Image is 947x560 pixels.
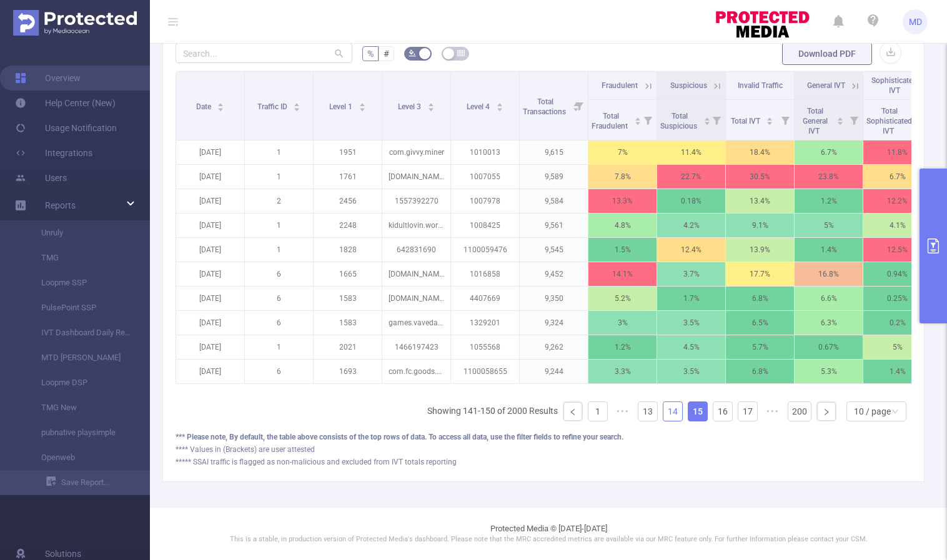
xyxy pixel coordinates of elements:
a: Openweb [25,445,135,470]
p: 2248 [314,214,382,237]
p: 3.5% [657,311,725,335]
p: 6.3% [795,311,863,335]
li: 200 [788,401,811,421]
p: 6.5% [726,311,794,335]
p: 1.4% [863,360,931,383]
p: 2021 [314,335,382,359]
span: MD [909,9,922,34]
p: 9,589 [520,165,588,189]
p: 3.7% [657,262,725,286]
p: [DATE] [176,360,244,383]
input: Search... [176,43,352,63]
p: 23.8% [795,165,863,189]
p: 0.2% [863,311,931,335]
img: Protected Media [13,10,137,36]
p: 1007055 [451,165,519,189]
span: Total Sophisticated IVT [866,107,912,135]
p: 11.4% [657,140,725,164]
p: 1951 [314,140,382,164]
span: Suspicious [670,81,707,90]
p: [DOMAIN_NAME] [382,262,450,286]
p: 1010013 [451,140,519,164]
p: 6 [245,360,313,383]
li: Previous Page [563,401,583,421]
p: 1665 [314,262,382,286]
i: icon: caret-down [359,106,365,110]
p: 1583 [314,311,382,335]
p: 5.7% [726,335,794,359]
p: 4407669 [451,287,519,310]
a: 16 [713,402,732,421]
p: [DATE] [176,335,244,359]
p: 12.5% [863,238,931,262]
span: Total Fraudulent [592,112,630,130]
p: 6.7% [795,140,863,164]
p: 9,545 [520,238,588,262]
li: Next 5 Pages [763,401,783,421]
div: Sort [496,101,503,109]
li: 16 [713,401,733,421]
p: 3.5% [657,360,725,383]
i: icon: left [569,408,577,416]
p: 1055568 [451,335,519,359]
p: 9,561 [520,214,588,237]
p: games.vaveda.militaryoverturn [382,311,450,335]
i: Filter menu [845,100,863,140]
p: 6.6% [795,287,863,310]
p: 9,350 [520,287,588,310]
i: icon: bg-colors [409,49,416,57]
a: Overview [15,66,81,91]
span: Sophisticated IVT [871,76,917,95]
p: 4.1% [863,214,931,237]
i: icon: table [457,49,465,57]
p: 1.4% [795,238,863,262]
button: Download PDF [782,42,872,65]
span: Level 3 [398,102,423,111]
p: 1016858 [451,262,519,286]
p: 7% [588,140,657,164]
p: 17.7% [726,262,794,286]
p: 4.2% [657,214,725,237]
i: icon: caret-up [427,101,434,105]
p: 6 [245,287,313,310]
span: Total General IVT [803,107,828,135]
p: 13.3% [588,189,657,213]
p: 16.8% [795,262,863,286]
p: 6 [245,311,313,335]
i: icon: caret-up [217,101,224,105]
li: 17 [738,401,758,421]
li: Showing 141-150 of 2000 Results [427,401,558,421]
p: 14.1% [588,262,657,286]
p: 9,244 [520,360,588,383]
i: icon: caret-down [703,120,710,124]
p: 1 [245,214,313,237]
li: 13 [638,401,658,421]
p: 11.8% [863,140,931,164]
span: % [367,49,374,59]
a: 15 [688,402,707,421]
i: icon: down [891,408,899,416]
span: Traffic ID [257,102,289,111]
p: 13.4% [726,189,794,213]
a: PulsePoint SSP [25,295,135,320]
div: *** Please note, By default, the table above consists of the top rows of data. To access all data... [176,431,911,443]
a: 17 [738,402,757,421]
i: icon: caret-down [294,106,300,110]
p: [DATE] [176,262,244,286]
p: [DOMAIN_NAME] [382,165,450,189]
a: Unruly [25,220,135,245]
span: # [384,49,389,59]
span: Total IVT [731,117,762,125]
i: icon: caret-down [766,120,773,124]
p: 2456 [314,189,382,213]
p: 22.7% [657,165,725,189]
span: Total Suspicious [660,112,699,130]
i: icon: right [823,408,830,416]
p: 1.5% [588,238,657,262]
i: icon: caret-up [634,115,641,119]
div: Sort [703,115,711,123]
p: com.fc.goods.sort.matching.puzzle.triplemaster [382,360,450,383]
a: Save Report... [46,470,150,495]
p: [DATE] [176,287,244,310]
div: 10 / page [854,402,891,421]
